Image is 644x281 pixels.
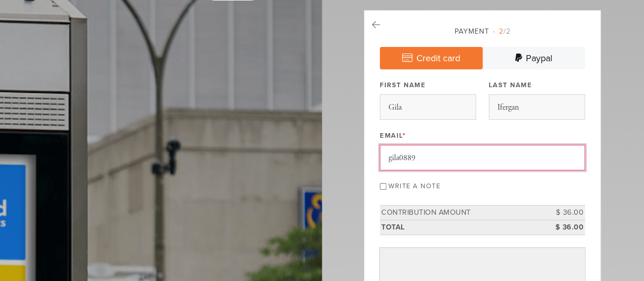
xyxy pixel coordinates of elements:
[380,26,585,37] div: Payment
[489,81,533,90] label: Last Name
[493,27,511,36] span: /2
[539,220,585,235] td: $ 36.00
[380,47,483,69] a: Credit card
[380,220,539,235] td: Total
[380,81,426,90] label: First Name
[380,131,406,140] label: Email
[380,206,539,220] td: Contribution Amount
[388,182,440,190] label: Write a note
[403,132,406,140] span: This field is required.
[483,47,585,69] a: Paypal
[539,206,585,220] td: $ 36.00
[499,27,503,36] span: 2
